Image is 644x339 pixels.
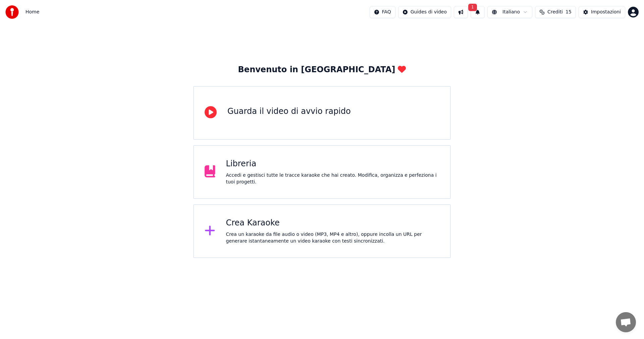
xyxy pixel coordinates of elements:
[238,65,406,75] div: Benvenuto in [GEOGRAPHIC_DATA]
[226,231,440,245] div: Crea un karaoke da file audio o video (MP3, MP4 e altro), oppure incolla un URL per generare ista...
[547,9,563,15] span: Crediti
[370,6,395,18] button: FAQ
[25,9,39,15] nav: breadcrumb
[579,6,625,18] button: Impostazioni
[5,5,19,19] img: youka
[226,172,440,185] div: Accedi e gestisci tutte le tracce karaoke che hai creato. Modifica, organizza e perfeziona i tuoi...
[398,6,451,18] button: Guides di video
[566,9,572,15] span: 15
[25,9,39,15] span: Home
[535,6,576,18] button: Crediti15
[226,218,440,228] div: Crea Karaoke
[226,159,440,169] div: Libreria
[468,4,477,11] span: 1
[591,9,621,15] div: Impostazioni
[616,312,636,332] a: Aprire la chat
[471,6,485,18] button: 1
[227,106,351,117] div: Guarda il video di avvio rapido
